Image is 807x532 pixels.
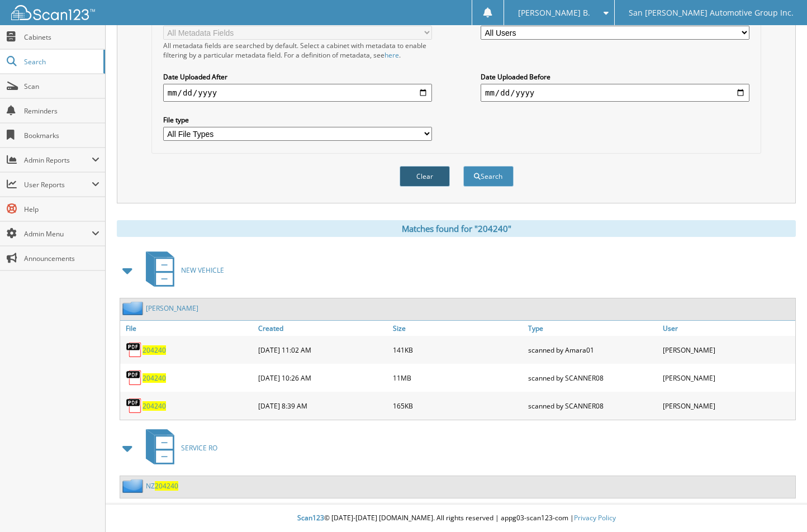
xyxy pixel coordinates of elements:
div: [DATE] 8:39 AM [255,395,391,417]
div: scanned by Amara01 [525,339,661,361]
span: 204240 [155,481,178,491]
div: [PERSON_NAME] [660,367,795,389]
a: NEW VEHICLE [139,248,224,292]
a: File [120,321,255,336]
img: folder2.png [122,301,146,315]
input: start [163,84,432,102]
label: Date Uploaded After [163,72,432,82]
span: Search [24,57,98,66]
div: 141KB [390,339,525,361]
div: Matches found for "204240" [117,220,796,237]
a: [PERSON_NAME] [146,303,198,313]
span: SERVICE RO [181,443,217,453]
span: [PERSON_NAME] B. [518,9,590,16]
a: 204240 [143,345,166,355]
div: © [DATE]-[DATE] [DOMAIN_NAME]. All rights reserved | appg03-scan123-com | [106,505,807,532]
span: Scan123 [297,513,324,522]
iframe: Chat Widget [751,478,807,532]
a: Privacy Policy [574,513,616,522]
div: [DATE] 11:02 AM [255,339,391,361]
button: Clear [400,166,450,187]
span: Admin Reports [24,155,92,165]
a: Size [390,321,525,336]
span: NEW VEHICLE [181,265,224,275]
span: San [PERSON_NAME] Automotive Group Inc. [629,9,794,16]
span: Admin Menu [24,229,92,239]
a: here [384,50,399,60]
a: NZ204240 [146,481,178,491]
div: scanned by SCANNER08 [525,395,661,417]
span: Cabinets [24,32,99,42]
span: Help [24,205,99,214]
label: File type [163,115,432,125]
div: [PERSON_NAME] [660,339,795,361]
div: scanned by SCANNER08 [525,367,661,389]
a: 204240 [143,401,166,411]
div: 11MB [390,367,525,389]
a: User [660,321,795,336]
span: User Reports [24,180,92,189]
div: [PERSON_NAME] [660,395,795,417]
img: PDF.png [126,369,143,386]
img: scan123-logo-white.svg [11,5,95,20]
span: Bookmarks [24,131,99,140]
div: 165KB [390,395,525,417]
img: PDF.png [126,341,143,358]
label: Date Uploaded Before [481,72,749,82]
span: Reminders [24,106,99,116]
span: Announcements [24,254,99,263]
a: Type [525,321,661,336]
img: folder2.png [122,479,146,493]
a: 204240 [143,373,166,383]
span: Scan [24,82,99,91]
a: Created [255,321,391,336]
input: end [481,84,749,102]
a: SERVICE RO [139,426,217,470]
div: All metadata fields are searched by default. Select a cabinet with metadata to enable filtering b... [163,41,432,60]
div: [DATE] 10:26 AM [255,367,391,389]
img: PDF.png [126,397,143,414]
button: Search [463,166,514,187]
